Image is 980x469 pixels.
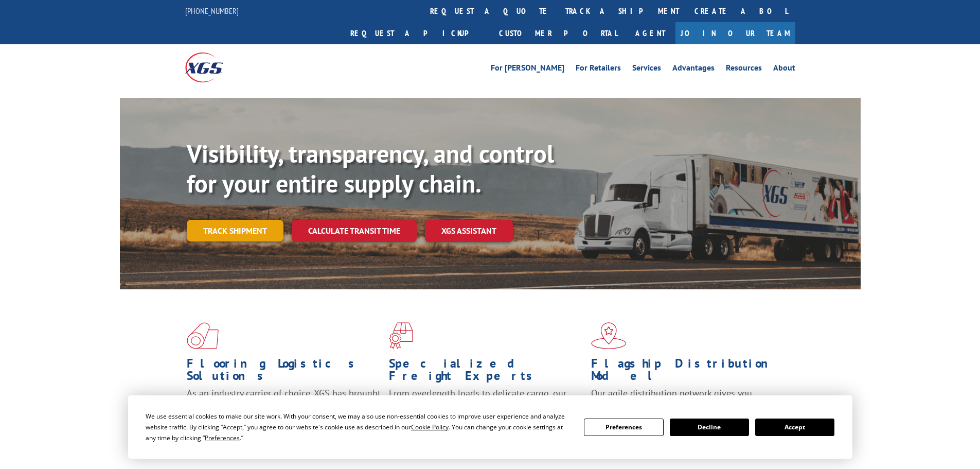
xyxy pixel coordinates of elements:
[343,22,491,44] a: Request a pickup
[425,220,513,242] a: XGS ASSISTANT
[670,419,749,436] button: Decline
[389,357,583,387] h1: Specialized Freight Experts
[389,322,413,349] img: xgs-icon-focused-on-flooring-red
[672,64,715,75] a: Advantages
[187,137,554,199] b: Visibility, transparency, and control for your entire supply chain.
[187,357,381,387] h1: Flooring Logistics Solutions
[591,387,780,411] span: Our agile distribution network gives you nationwide inventory management on demand.
[491,22,625,44] a: Customer Portal
[389,387,583,433] p: From overlength loads to delicate cargo, our experienced staff knows the best way to move your fr...
[773,64,795,75] a: About
[675,22,795,44] a: Join Our Team
[187,220,283,241] a: Track shipment
[625,22,675,44] a: Agent
[576,64,621,75] a: For Retailers
[146,411,572,443] div: We use essential cookies to make our site work. With your consent, we may also use non-essential ...
[632,64,661,75] a: Services
[292,220,417,242] a: Calculate transit time
[491,64,564,75] a: For [PERSON_NAME]
[411,423,449,431] span: Cookie Policy
[128,395,852,459] div: Cookie Consent Prompt
[205,433,240,442] span: Preferences
[185,6,239,16] a: [PHONE_NUMBER]
[755,419,834,436] button: Accept
[591,357,786,387] h1: Flagship Distribution Model
[726,64,762,75] a: Resources
[591,322,627,349] img: xgs-icon-flagship-distribution-model-red
[187,387,381,424] span: As an industry carrier of choice, XGS has brought innovation and dedication to flooring logistics...
[584,419,663,436] button: Preferences
[187,322,219,349] img: xgs-icon-total-supply-chain-intelligence-red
